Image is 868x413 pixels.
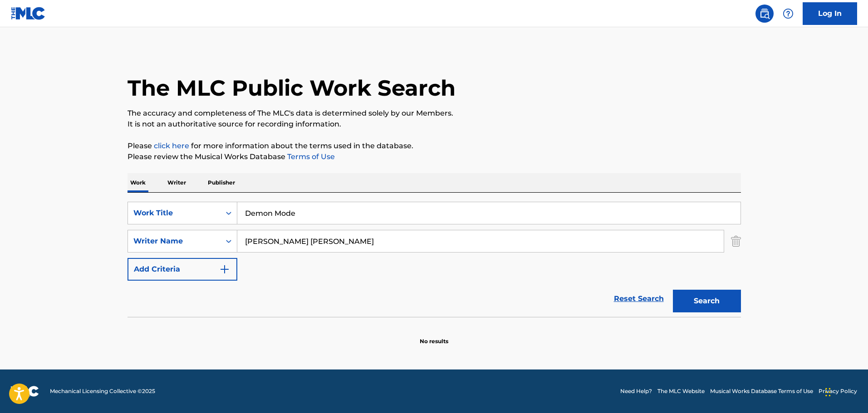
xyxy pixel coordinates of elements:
[128,173,148,192] p: Work
[154,141,189,150] a: click here
[133,208,215,219] div: Work Title
[759,8,770,19] img: search
[133,236,215,247] div: Writer Name
[11,7,46,20] img: MLC Logo
[128,74,456,102] h1: The MLC Public Work Search
[819,387,857,395] a: Privacy Policy
[128,141,741,151] p: Please for more information about the terms used in the database.
[11,386,39,397] img: logo
[50,387,155,395] span: Mechanical Licensing Collective © 2025
[219,264,230,275] img: 9d2ae6d4665cec9f34b9.svg
[783,8,794,19] img: help
[731,230,741,253] img: Delete Criterion
[285,152,335,161] a: Terms of Use
[657,387,705,395] a: The MLC Website
[779,5,797,23] div: Help
[128,119,741,130] p: It is not an authoritative source for recording information.
[673,290,741,312] button: Search
[823,369,868,413] iframe: Chat Widget
[803,2,857,25] a: Log In
[755,5,774,23] a: Public Search
[825,379,831,406] div: Drag
[128,151,741,162] p: Please review the Musical Works Database
[620,387,652,395] a: Need Help?
[420,326,448,345] p: No results
[128,202,741,317] form: Search Form
[165,173,189,192] p: Writer
[128,108,741,119] p: The accuracy and completeness of The MLC's data is determined solely by our Members.
[128,258,237,281] button: Add Criteria
[609,289,668,309] a: Reset Search
[205,173,238,192] p: Publisher
[710,387,813,395] a: Musical Works Database Terms of Use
